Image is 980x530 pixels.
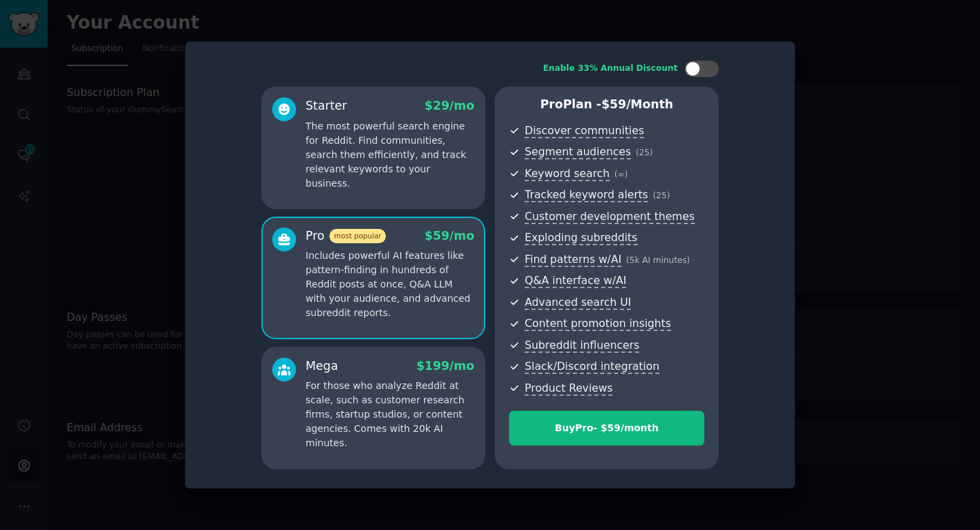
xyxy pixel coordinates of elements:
div: Buy Pro - $ 59 /month [510,421,704,435]
span: Find patterns w/AI [525,253,621,267]
span: Content promotion insights [525,317,671,331]
span: Keyword search [525,167,610,181]
span: $ 59 /mo [425,229,474,243]
span: $ 29 /mo [425,99,474,112]
span: Tracked keyword alerts [525,188,648,202]
p: Includes powerful AI features like pattern-finding in hundreds of Reddit posts at once, Q&A LLM w... [306,249,474,320]
div: Pro [306,228,386,245]
p: For those who analyze Reddit at scale, such as customer research firms, startup studios, or conte... [306,379,474,450]
span: ( 5k AI minutes ) [626,255,690,265]
span: Subreddit influencers [525,339,639,353]
span: Slack/Discord integration [525,360,659,374]
span: Segment audiences [525,145,631,159]
span: Advanced search UI [525,296,631,310]
div: Mega [306,358,338,375]
span: Discover communities [525,124,644,138]
div: Enable 33% Annual Discount [543,63,678,75]
span: most popular [329,229,387,243]
span: Q&A interface w/AI [525,274,626,288]
span: ( 25 ) [636,148,653,157]
span: Customer development themes [525,210,695,224]
span: Exploding subreddits [525,231,637,245]
span: Product Reviews [525,381,612,396]
p: The most powerful search engine for Reddit. Find communities, search them efficiently, and track ... [306,119,474,191]
button: BuyPro- $59/month [509,411,704,446]
div: Starter [306,97,347,114]
span: $ 199 /mo [416,359,474,373]
span: ( ∞ ) [615,170,628,179]
span: $ 59 /month [602,97,674,111]
p: Pro Plan - [509,96,704,113]
span: ( 25 ) [653,191,670,200]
